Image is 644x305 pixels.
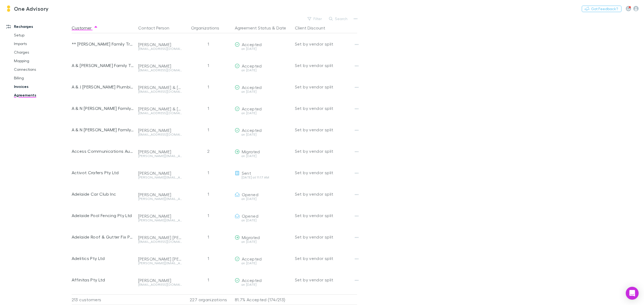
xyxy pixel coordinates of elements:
[235,219,291,222] div: on [DATE]
[72,98,134,119] div: A & N [PERSON_NAME] Family Trust
[582,6,621,12] button: Got Feedback?
[295,183,357,205] div: Set by vendor split
[138,90,182,93] div: [EMAIL_ADDRESS][DOMAIN_NAME]
[242,42,262,47] span: Accepted
[295,76,357,98] div: Set by vendor split
[72,205,134,226] div: Adelaide Pool Fencing Pty Ltd
[138,283,182,286] div: [EMAIL_ADDRESS][DOMAIN_NAME]
[138,176,182,179] div: [PERSON_NAME][EMAIL_ADDRESS][DOMAIN_NAME]
[242,278,262,283] span: Accepted
[235,154,291,158] div: on [DATE]
[235,23,291,33] div: &
[235,295,291,305] p: 81.7% Accepted (174/213)
[138,192,182,197] div: [PERSON_NAME]
[295,33,357,55] div: Set by vendor split
[242,85,262,90] span: Accepted
[295,248,357,269] div: Set by vendor split
[9,57,76,65] a: Mapping
[72,140,134,162] div: Access Communications Aust Unit Trust
[138,63,182,69] div: [PERSON_NAME]
[72,294,136,305] div: 213 customers
[72,23,98,33] button: Customer
[138,111,182,115] div: [EMAIL_ADDRESS][DOMAIN_NAME]
[295,162,357,183] div: Set by vendor split
[242,170,251,176] span: Sent
[235,69,291,72] div: on [DATE]
[138,256,182,262] div: [PERSON_NAME] [PERSON_NAME]
[184,183,233,205] div: 1
[138,42,182,47] div: [PERSON_NAME]
[5,5,12,12] img: One Advisory's Logo
[276,23,286,33] button: Date
[138,197,182,200] div: [PERSON_NAME][EMAIL_ADDRESS][PERSON_NAME][DOMAIN_NAME]
[184,55,233,76] div: 1
[138,219,182,222] div: [PERSON_NAME][EMAIL_ADDRESS][DOMAIN_NAME]
[138,154,182,158] div: [PERSON_NAME][EMAIL_ADDRESS][DOMAIN_NAME]
[72,226,134,248] div: Adelaide Roof & Gutter Fix Pty Ltd
[72,248,134,269] div: Adelitics Pty Ltd
[184,98,233,119] div: 1
[72,183,134,205] div: Adelaide Car Club Inc
[235,176,291,179] div: [DATE] at 11:17 AM
[295,140,357,162] div: Set by vendor split
[184,294,233,305] div: 227 organizations
[138,235,182,240] div: [PERSON_NAME] [PERSON_NAME]
[72,269,134,291] div: Affinitas Pty Ltd
[138,240,182,243] div: [EMAIL_ADDRESS][DOMAIN_NAME]
[9,48,76,57] a: Charges
[184,248,233,269] div: 1
[295,226,357,248] div: Set by vendor split
[138,69,182,72] div: [EMAIL_ADDRESS][DOMAIN_NAME]
[184,119,233,140] div: 1
[138,262,182,265] div: [PERSON_NAME][EMAIL_ADDRESS][PERSON_NAME][DOMAIN_NAME]
[235,111,291,115] div: on [DATE]
[235,262,291,265] div: on [DATE]
[184,205,233,226] div: 1
[138,85,182,90] div: [PERSON_NAME] & [PERSON_NAME] [PERSON_NAME]
[72,76,134,98] div: A & J [PERSON_NAME] Plumbing Pty Ltd
[242,213,258,218] span: Opened
[242,106,262,111] span: Accepted
[295,98,357,119] div: Set by vendor split
[9,65,76,74] a: Connections
[295,23,332,33] button: Client Discount
[184,226,233,248] div: 1
[138,47,182,50] div: [EMAIL_ADDRESS][DOMAIN_NAME]
[72,162,134,183] div: Activot Crafers Pty Ltd
[235,197,291,200] div: on [DATE]
[242,149,260,154] span: Migrated
[326,16,351,22] button: Search
[242,235,260,240] span: Migrated
[295,119,357,140] div: Set by vendor split
[9,39,76,48] a: Imports
[138,213,182,219] div: [PERSON_NAME]
[138,278,182,283] div: [PERSON_NAME]
[235,283,291,286] div: on [DATE]
[184,269,233,291] div: 1
[9,74,76,82] a: Billing
[184,140,233,162] div: 2
[72,33,134,55] div: ** [PERSON_NAME] Family Trust
[191,23,226,33] button: Organizations
[305,16,325,22] button: Filter
[242,128,262,133] span: Accepted
[184,76,233,98] div: 1
[138,128,182,133] div: [PERSON_NAME]
[138,170,182,176] div: [PERSON_NAME]
[295,269,357,291] div: Set by vendor split
[184,33,233,55] div: 1
[2,2,52,15] a: One Advisory
[138,133,182,136] div: [EMAIL_ADDRESS][DOMAIN_NAME]
[626,287,639,300] div: Open Intercom Messenger
[138,106,182,111] div: [PERSON_NAME] & [PERSON_NAME] & [PERSON_NAME]
[242,256,262,261] span: Accepted
[9,91,76,99] a: Agreements
[9,82,76,91] a: Invoices
[235,240,291,243] div: on [DATE]
[235,133,291,136] div: on [DATE]
[138,23,176,33] button: Contact Person
[14,5,49,12] h3: One Advisory
[138,149,182,154] div: [PERSON_NAME]
[184,162,233,183] div: 1
[72,55,134,76] div: A & [PERSON_NAME] Family Trust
